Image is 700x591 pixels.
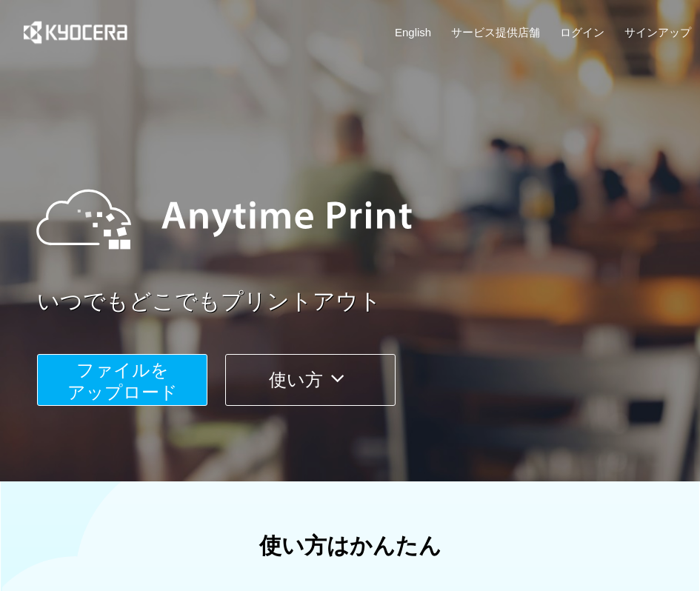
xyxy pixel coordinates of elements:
a: サービス提供店舗 [451,24,540,40]
button: 使い方 [225,354,396,406]
span: ファイルを ​​アップロード [67,360,178,402]
a: いつでもどこでもプリントアウト [37,286,700,318]
a: English [395,24,431,40]
a: サインアップ [624,24,691,40]
button: ファイルを​​アップロード [37,354,207,406]
a: ログイン [560,24,604,40]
